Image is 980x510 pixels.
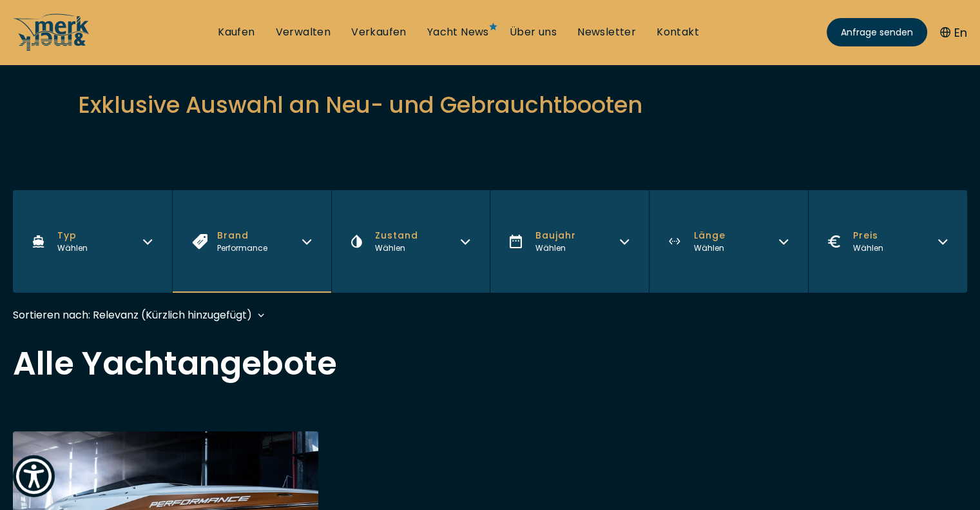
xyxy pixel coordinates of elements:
[276,25,331,39] a: Verwalten
[510,25,557,39] a: Über uns
[535,229,575,242] span: Baujahr
[657,25,699,39] a: Kontakt
[331,190,490,293] button: ZustandWählen
[57,229,88,242] span: Typ
[427,25,489,39] a: Yacht News
[853,229,883,242] span: Preis
[13,190,172,293] button: TypWählen
[78,89,903,121] h2: Exklusive Auswahl an Neu- und Gebrauchtbooten
[827,18,927,46] a: Anfrage senden
[351,25,407,39] a: Verkaufen
[13,307,252,323] div: Sortieren nach: Relevanz (Kürzlich hinzugefügt)
[375,229,418,242] span: Zustand
[217,229,267,242] span: Brand
[218,25,255,39] a: Kaufen
[535,242,575,254] div: Wählen
[375,242,418,254] div: Wählen
[13,348,967,380] h2: Alle Yachtangebote
[694,229,725,242] span: Länge
[490,190,649,293] button: BaujahrWählen
[694,242,725,254] div: Wählen
[217,242,267,253] span: Performance
[577,25,636,39] a: Newsletter
[13,455,55,497] button: Show Accessibility Preferences
[649,190,808,293] button: LängeWählen
[841,26,913,39] span: Anfrage senden
[172,190,331,293] button: BrandPerformance
[940,24,967,41] button: En
[57,242,88,254] div: Wählen
[808,190,967,293] button: PreisWählen
[853,242,883,254] div: Wählen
